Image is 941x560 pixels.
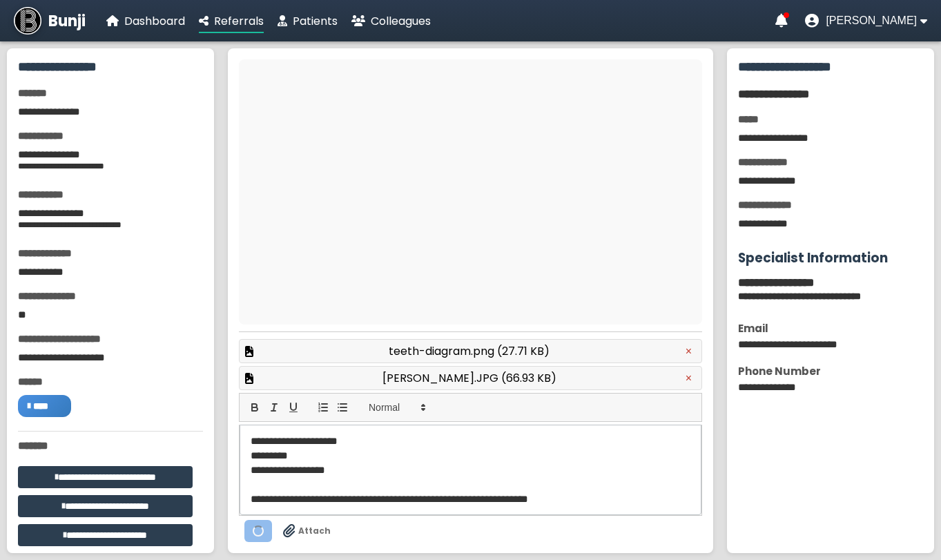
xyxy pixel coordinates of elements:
a: Dashboard [106,12,185,30]
div: Preview attached file [239,366,702,390]
span: [PERSON_NAME] [826,15,917,27]
span: Patients [293,13,338,29]
a: Colleagues [351,12,431,30]
img: Bunji Dental Referral Management [14,7,41,35]
span: Dashboard [124,13,185,29]
span: Bunji [48,10,86,32]
button: User menu [805,14,927,28]
span: Colleagues [371,13,431,29]
div: Email [738,320,923,336]
button: Remove attachment [681,345,696,358]
label: Drag & drop files anywhere to attach [283,524,331,538]
a: Referrals [199,12,264,30]
span: teeth-diagram.png (27.71 KB) [389,342,550,360]
span: Attach [298,525,331,537]
a: Notifications [775,14,788,28]
button: bold [245,399,264,416]
button: list: bullet [333,399,352,416]
h3: Specialist Information [738,248,923,268]
div: Preview attached file [239,339,702,363]
button: list: ordered [313,399,333,416]
a: Bunji [14,7,86,35]
div: Phone Number [738,363,923,379]
button: underline [284,399,303,416]
a: Patients [278,12,338,30]
span: Referrals [214,13,264,29]
button: Remove attachment [681,371,696,385]
span: [PERSON_NAME].JPG (66.93 KB) [382,369,556,387]
button: italic [264,399,284,416]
